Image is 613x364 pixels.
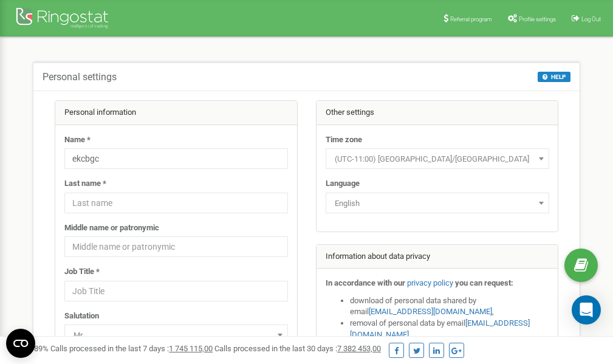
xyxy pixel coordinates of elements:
[326,193,549,213] span: English
[6,329,35,358] button: Open CMP widget
[64,236,288,257] input: Middle name or patronymic
[330,195,545,212] span: English
[64,281,288,301] input: Job Title
[326,278,405,287] strong: In accordance with our
[326,134,362,146] label: Time zone
[330,151,545,168] span: (UTC-11:00) Pacific/Midway
[350,295,549,318] li: download of personal data shared by email ,
[317,101,558,125] div: Other settings
[64,311,99,322] label: Salutation
[572,295,601,325] div: Open Intercom Messenger
[64,266,100,278] label: Job Title *
[455,278,513,287] strong: you can request:
[326,148,549,169] span: (UTC-11:00) Pacific/Midway
[326,178,360,190] label: Language
[369,307,492,316] a: [EMAIL_ADDRESS][DOMAIN_NAME]
[55,101,297,125] div: Personal information
[450,16,492,22] span: Referral program
[50,344,213,353] span: Calls processed in the last 7 days :
[64,178,106,190] label: Last name *
[64,222,159,234] label: Middle name or patronymic
[538,72,570,82] button: HELP
[64,134,91,146] label: Name *
[519,16,556,22] span: Profile settings
[350,318,549,340] li: removal of personal data by email ,
[64,325,288,345] span: Mr.
[317,245,558,269] div: Information about data privacy
[581,16,601,22] span: Log Out
[69,327,284,344] span: Mr.
[214,344,381,353] span: Calls processed in the last 30 days :
[64,148,288,169] input: Name
[43,72,117,83] h5: Personal settings
[169,344,213,353] u: 1 745 115,00
[64,193,288,213] input: Last name
[407,278,453,287] a: privacy policy
[337,344,381,353] u: 7 382 453,00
